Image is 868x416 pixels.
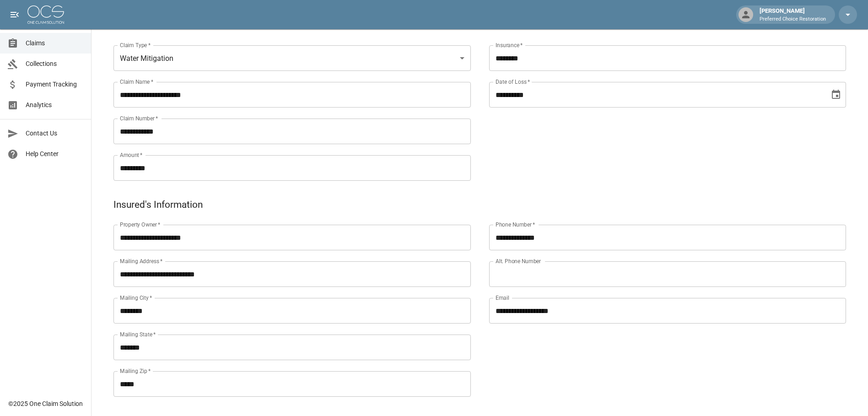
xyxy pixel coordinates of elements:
label: Claim Name [120,78,153,86]
label: Property Owner [120,221,161,228]
div: Water Mitigation [113,45,471,71]
label: Insurance [496,41,523,49]
button: open drawer [5,5,24,24]
button: Choose date, selected date is Sep 24, 2025 [827,86,845,104]
label: Phone Number [496,221,535,228]
img: ocs-logo-white-transparent.png [27,5,64,24]
span: Contact Us [26,129,84,138]
label: Amount [120,151,143,159]
span: Payment Tracking [26,80,84,89]
label: Mailing City [120,294,152,302]
div: [PERSON_NAME] [756,6,830,23]
span: Analytics [26,100,84,110]
label: Claim Type [120,41,151,49]
label: Mailing Address [120,257,162,265]
span: Claims [26,38,84,48]
span: Collections [26,59,84,69]
span: Help Center [26,149,84,159]
label: Email [496,294,509,302]
label: Mailing Zip [120,367,151,375]
label: Mailing State [120,330,156,338]
label: Alt. Phone Number [496,257,541,265]
label: Date of Loss [496,78,530,86]
div: © 2025 One Claim Solution [8,399,83,408]
p: Preferred Choice Restoration [760,16,826,23]
label: Claim Number [120,114,158,122]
